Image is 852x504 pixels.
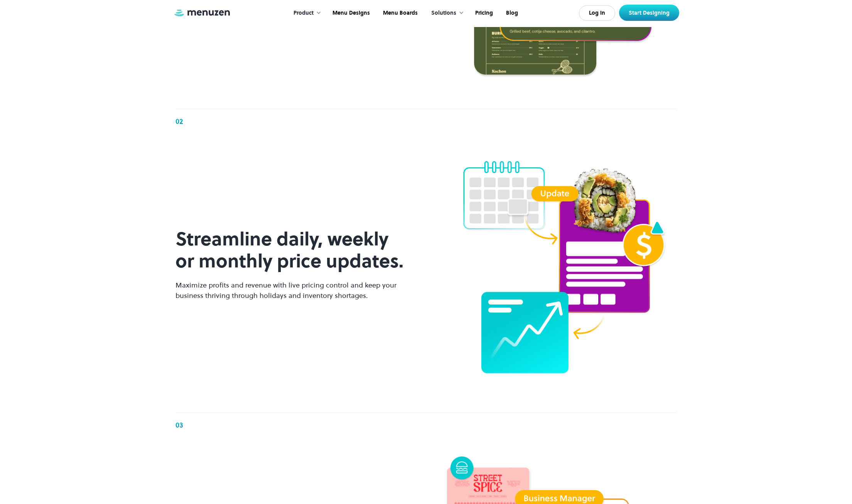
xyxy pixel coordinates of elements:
a: Log In [579,5,615,21]
div: Product [294,9,314,17]
h3: Streamline daily, weekly or monthly price updates. [175,228,411,272]
div: Product [286,1,325,25]
div: Solutions [431,9,456,17]
a: Menu Boards [376,1,423,25]
div: Solutions [423,1,468,25]
div: 02 [175,117,183,126]
div: 03 [175,421,183,430]
a: Pricing [468,1,499,25]
a: Menu Designs [325,1,376,25]
p: Maximize profits and revenue with live pricing control and keep your business thriving through ho... [175,280,411,301]
a: Blog [499,1,524,25]
a: Start Designing [619,5,679,21]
